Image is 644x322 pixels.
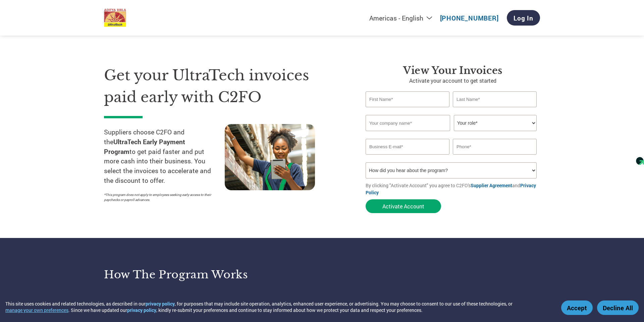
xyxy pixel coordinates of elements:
[127,307,156,313] a: privacy policy
[366,77,540,85] p: Activate your account to get started
[453,139,537,155] input: Phone*
[117,294,285,303] h4: Sign up for free
[104,137,185,156] strong: UltraTech Early Payment Program
[225,124,315,190] img: supply chain worker
[104,65,345,108] h1: Get your UltraTech invoices paid early with C2FO
[5,300,551,313] div: This site uses cookies and related technologies, as described in our , for purposes that may incl...
[5,307,68,313] button: manage your own preferences
[453,108,537,112] div: Invalid last name or last name is too long
[104,268,314,281] h3: How the program works
[561,300,593,315] button: Accept
[366,108,449,112] div: Invalid first name or first name is too long
[440,14,499,22] a: [PHONE_NUMBER]
[366,115,450,131] input: Your company name*
[366,139,449,155] input: Invalid Email format
[453,155,537,160] div: Inavlid Phone Number
[366,199,441,213] button: Activate Account
[366,132,537,136] div: Invalid company name or company name is too long
[104,192,218,202] p: *This program does not apply to employees seeking early access to their paychecks or payroll adva...
[597,300,639,315] button: Decline All
[366,65,540,77] h3: View Your Invoices
[104,127,225,186] p: Suppliers choose C2FO and the to get paid faster and put more cash into their business. You selec...
[366,155,449,160] div: Inavlid Email Address
[507,10,540,26] a: Log In
[366,182,540,196] p: By clicking "Activate Account" you agree to C2FO's and
[104,9,126,27] img: UltraTech
[146,300,175,307] a: privacy policy
[454,115,537,131] select: Title/Role
[471,182,512,189] a: Supplier Agreement
[366,91,449,107] input: First Name*
[453,91,537,107] input: Last Name*
[366,182,536,196] a: Privacy Policy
